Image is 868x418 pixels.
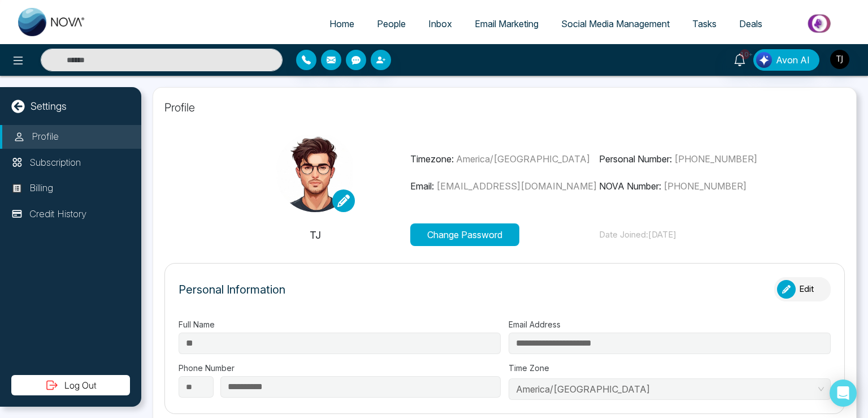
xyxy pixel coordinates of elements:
span: Deals [739,18,762,29]
p: Subscription [29,156,81,170]
a: 10+ [726,49,753,69]
span: America/[GEOGRAPHIC_DATA] [456,153,590,165]
span: Tasks [692,18,717,29]
span: [EMAIL_ADDRESS][DOMAIN_NAME] [436,180,597,192]
div: Open Intercom Messenger [830,380,857,407]
p: Settings [31,98,67,114]
img: User Avatar [830,50,849,69]
a: Social Media Management [550,13,681,35]
p: TJ [221,227,410,243]
span: Home [329,18,354,29]
a: People [366,13,417,35]
span: People [377,18,406,29]
span: Inbox [428,18,452,29]
img: Nova CRM Logo [18,8,86,36]
label: Time Zone [509,362,831,374]
button: Log Out [11,375,130,395]
label: Phone Number [179,362,501,374]
p: Date Joined: [DATE] [599,229,788,242]
span: Social Media Management [561,18,670,29]
img: Market-place.gif [779,11,861,36]
a: Deals [728,13,774,35]
p: Billing [29,181,53,196]
p: Personal Number: [599,152,788,166]
span: America/Toronto [516,381,823,398]
a: Email Marketing [463,13,550,35]
a: Inbox [417,13,463,35]
button: Change Password [410,223,519,246]
p: Profile [164,99,845,116]
span: Avon AI [776,53,810,67]
a: Tasks [681,13,728,35]
a: Home [318,13,366,35]
p: Email: [410,179,600,193]
p: Credit History [29,207,86,222]
span: [PHONE_NUMBER] [663,180,747,192]
span: [PHONE_NUMBER] [674,153,757,165]
p: Personal Information [179,281,285,298]
p: NOVA Number: [599,179,788,193]
span: Email Marketing [475,18,539,29]
img: Lead Flow [756,52,772,68]
button: Edit [774,277,831,301]
button: Avon AI [753,49,819,71]
p: Timezone: [410,152,600,166]
span: 10+ [740,49,750,59]
img: M3.jpg [276,133,355,212]
label: Email Address [509,318,831,330]
p: Profile [32,130,59,144]
label: Full Name [179,318,501,330]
